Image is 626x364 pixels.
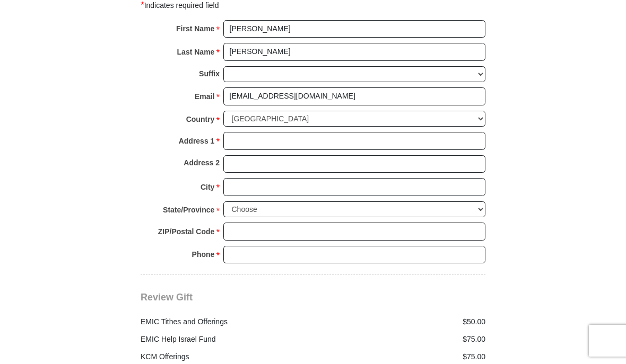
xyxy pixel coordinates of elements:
[195,89,214,104] strong: Email
[158,224,215,239] strong: ZIP/Postal Code
[184,155,220,170] strong: Address 2
[141,292,193,303] span: Review Gift
[313,316,491,327] div: $50.00
[176,21,214,36] strong: First Name
[179,134,215,148] strong: Address 1
[135,316,314,327] div: EMIC Tithes and Offerings
[163,202,214,217] strong: State/Province
[186,112,215,127] strong: Country
[192,247,215,262] strong: Phone
[135,334,314,345] div: EMIC Help Israel Fund
[201,180,214,194] strong: City
[177,45,215,59] strong: Last Name
[313,351,491,362] div: $75.00
[313,334,491,345] div: $75.00
[135,351,314,362] div: KCM Offerings
[199,66,220,81] strong: Suffix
